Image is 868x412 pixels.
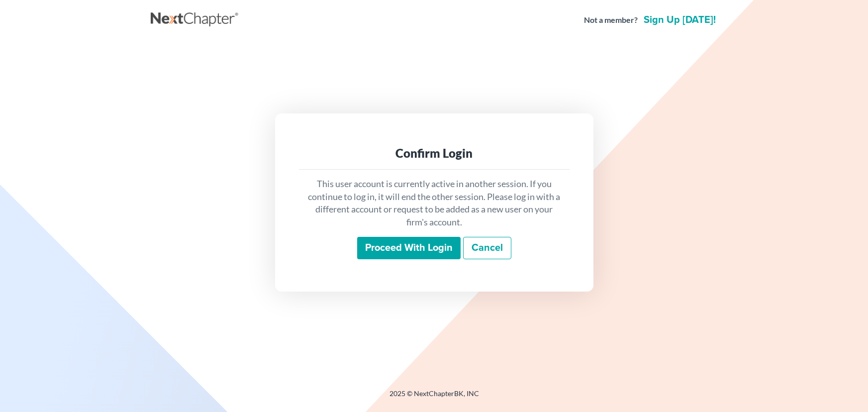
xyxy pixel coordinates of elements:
[307,178,562,229] p: This user account is currently active in another session. If you continue to log in, it will end ...
[463,237,511,260] a: Cancel
[357,237,461,260] input: Proceed with login
[642,15,718,25] a: Sign up [DATE]!
[151,389,718,407] div: 2025 © NextChapterBK, INC
[584,14,638,26] strong: Not a member?
[307,145,562,161] div: Confirm Login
